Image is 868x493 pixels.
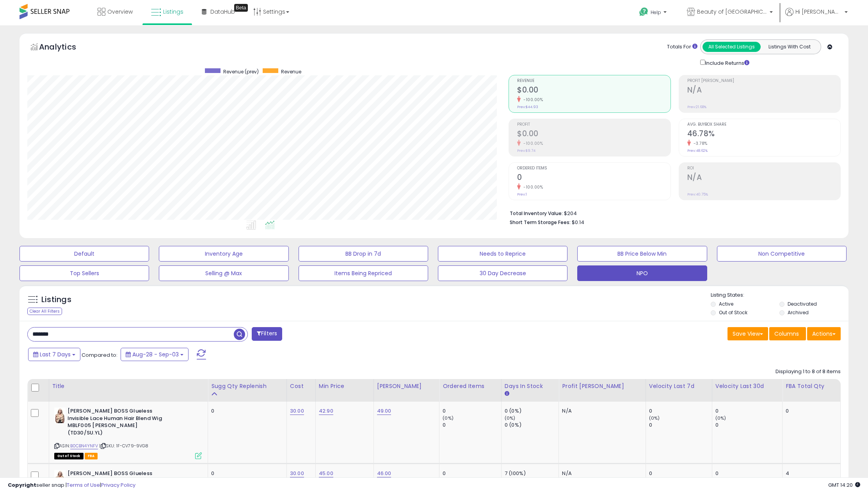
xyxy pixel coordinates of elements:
button: BB Price Below Min [577,246,707,262]
div: 0 [786,408,834,415]
h2: 46.78% [687,129,840,140]
div: 0 [715,470,782,477]
span: DataHub [210,8,235,16]
button: Last 7 Days [28,348,80,361]
small: (0%) [443,415,454,421]
span: Columns [774,330,799,338]
span: Last 7 Days [40,351,71,358]
small: (0%) [505,415,516,421]
small: Prev: $9.74 [517,148,535,153]
div: 0 [715,422,782,429]
div: 0 [211,470,281,477]
button: Non Competitive [717,246,847,262]
label: Archived [788,309,809,316]
div: 0 [649,422,712,429]
small: -100.00% [521,97,543,103]
span: Hi [PERSON_NAME] [795,8,842,16]
a: Privacy Policy [101,481,135,489]
li: $204 [510,208,835,217]
div: Profit [PERSON_NAME] [562,382,642,390]
div: Title [52,382,205,390]
div: seller snap | | [8,482,135,489]
div: 0 [211,408,281,415]
small: Days In Stock. [505,390,509,397]
span: Profit [PERSON_NAME] [687,79,840,83]
small: Prev: 1 [517,192,527,197]
div: Days In Stock [505,382,556,390]
button: 30 Day Decrease [438,265,567,281]
label: Deactivated [788,301,817,307]
div: ASIN: [54,408,202,458]
span: Revenue [517,79,670,83]
small: Prev: 48.62% [687,148,708,153]
div: 0 [443,422,501,429]
button: Actions [807,327,841,340]
span: FBA [85,453,98,459]
div: 0 (0%) [505,422,559,429]
div: Cost [290,382,312,390]
h2: 0 [517,173,670,183]
button: Aug-28 - Sep-03 [121,348,189,361]
b: Short Term Storage Fees: [510,219,571,226]
button: Filters [252,327,282,341]
button: Needs to Reprice [438,246,567,262]
small: Prev: 21.68% [687,105,706,109]
small: -100.00% [521,141,543,146]
button: Listings With Cost [760,42,818,52]
div: 0 (0%) [505,408,559,415]
span: Beauty of [GEOGRAPHIC_DATA] [697,8,767,16]
div: Totals For [667,43,697,51]
span: Overview [107,8,133,16]
h2: N/A [687,173,840,183]
span: Ordered Items [517,166,670,171]
b: [PERSON_NAME] BOSS Glueless Invisible Lace Human Hair Blend Wig MBLF005 [PERSON_NAME] (TD30/SU.YL) [68,408,162,438]
a: Hi [PERSON_NAME] [785,8,848,25]
span: ROI [687,166,840,171]
span: | SKU: 1F-CV79-9VG8 [99,443,148,449]
div: Displaying 1 to 8 of 8 items [776,368,841,376]
h5: Listings [41,294,71,305]
div: 0 [443,408,501,415]
div: Velocity Last 7d [649,382,709,390]
a: 30.00 [290,470,304,477]
a: 42.90 [319,407,333,415]
p: Listing States: [711,292,848,299]
h2: $0.00 [517,85,670,96]
small: (0%) [649,415,660,421]
a: Terms of Use [67,481,100,489]
div: Ordered Items [443,382,498,390]
span: Profit [517,123,670,127]
span: Aug-28 - Sep-03 [132,351,179,358]
div: 4 [786,470,834,477]
span: Revenue [281,68,301,75]
span: Listings [163,8,183,16]
label: Active [719,301,733,307]
div: Min Price [319,382,370,390]
span: Avg. Buybox Share [687,123,840,127]
div: Sugg Qty Replenish [211,382,283,390]
span: All listings that are currently out of stock and unavailable for purchase on Amazon [54,453,84,459]
a: B0CBN4YNFV [70,443,98,449]
div: N/A [562,408,640,415]
button: Items Being Repriced [299,265,428,281]
button: BB Drop in 7d [299,246,428,262]
h5: Analytics [39,41,91,54]
span: Help [651,9,661,16]
a: 30.00 [290,407,304,415]
th: Please note that this number is a calculation based on your required days of coverage and your ve... [208,379,287,402]
button: Top Sellers [20,265,149,281]
div: 0 [715,408,782,415]
span: 2025-09-11 14:20 GMT [828,481,860,489]
button: Default [20,246,149,262]
small: Prev: 40.75% [687,192,708,197]
div: 0 [649,470,712,477]
small: Prev: $44.93 [517,105,538,109]
div: 7 (100%) [505,470,559,477]
button: All Selected Listings [703,42,761,52]
span: Compared to: [82,351,117,359]
div: Tooltip anchor [234,4,248,12]
a: 45.00 [319,470,333,477]
button: NPO [577,265,707,281]
div: Include Returns [694,58,759,67]
div: FBA Total Qty [786,382,837,390]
